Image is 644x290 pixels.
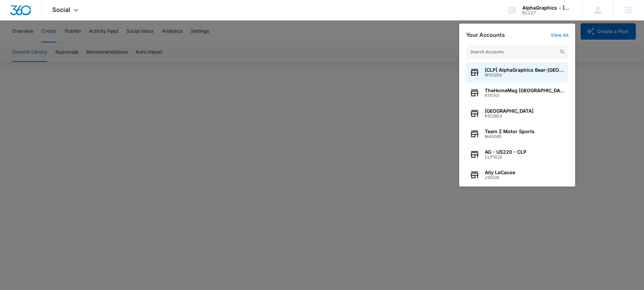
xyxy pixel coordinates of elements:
[466,62,568,83] button: [CLP] AlphaGraphics Bear-[GEOGRAPHIC_DATA] (US816)M151205
[485,67,565,73] span: [CLP] AlphaGraphics Bear-[GEOGRAPHIC_DATA] (US816)
[485,114,534,119] span: R102803
[466,45,568,59] input: Search Accounts
[522,11,572,15] div: account id
[466,165,568,185] button: Ally LeCauseJ10026
[52,6,70,13] span: Social
[485,108,534,114] span: [GEOGRAPHIC_DATA]
[551,32,568,38] a: View All
[522,5,572,11] div: account name
[466,124,568,144] button: Team Z Motor SportsM40085
[485,88,565,93] span: TheHomeMag [GEOGRAPHIC_DATA]
[466,32,505,38] h2: Your Accounts
[485,129,535,134] span: Team Z Motor Sports
[485,155,526,160] span: CLP1022
[485,175,515,180] span: J10026
[485,73,565,78] span: M151205
[485,170,515,175] span: Ally LeCause
[466,103,568,124] button: [GEOGRAPHIC_DATA]R102803
[485,134,535,139] span: M40085
[485,149,526,155] span: AG - US220 - CLP
[466,144,568,165] button: AG - US220 - CLPCLP1022
[466,83,568,103] button: TheHomeMag [GEOGRAPHIC_DATA]R111701
[485,93,565,98] span: R111701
